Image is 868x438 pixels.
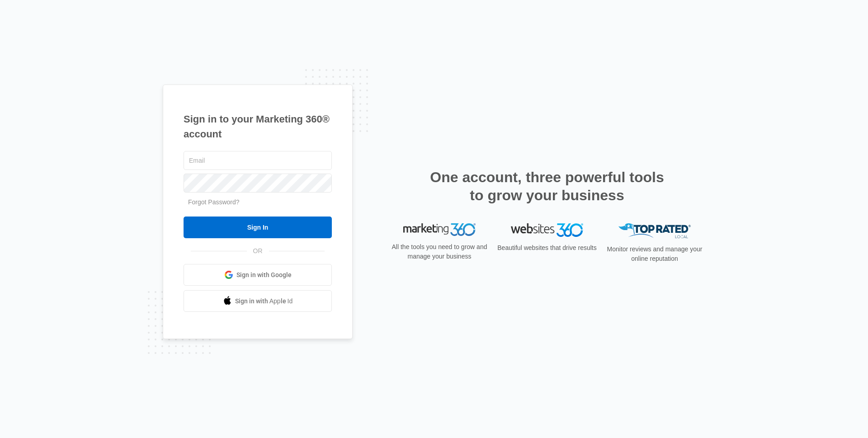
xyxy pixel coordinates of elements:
[184,264,332,286] a: Sign in with Google
[403,223,476,236] img: Marketing 360
[184,151,332,170] input: Email
[427,168,667,204] h2: One account, three powerful tools to grow your business
[496,243,598,253] p: Beautiful websites that drive results
[618,223,691,238] img: Top Rated Local
[389,242,490,261] p: All the tools you need to grow and manage your business
[235,297,293,306] span: Sign in with Apple Id
[184,217,332,238] input: Sign In
[604,245,705,264] p: Monitor reviews and manage your online reputation
[184,112,332,141] h1: Sign in to your Marketing 360® account
[236,270,292,280] span: Sign in with Google
[511,223,583,236] img: Websites 360
[247,246,269,256] span: OR
[188,198,240,206] a: Forgot Password?
[184,290,332,312] a: Sign in with Apple Id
